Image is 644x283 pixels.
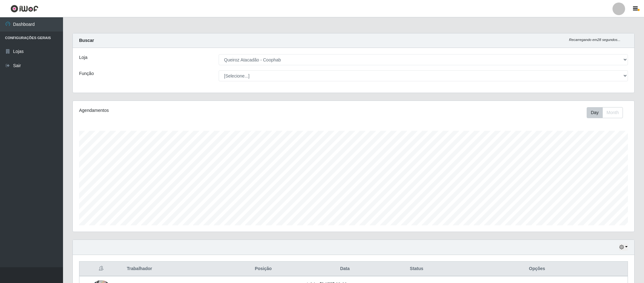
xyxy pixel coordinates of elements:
button: Day [587,107,603,118]
th: Posição [223,262,303,276]
div: Agendamentos [79,107,302,114]
img: CoreUI Logo [10,5,38,13]
button: Month [602,107,623,118]
th: Data [303,262,387,276]
div: Toolbar with button groups [587,107,628,118]
i: Recarregando em 28 segundos... [569,38,620,42]
strong: Buscar [79,38,94,43]
th: Trabalhador [123,262,224,276]
label: Função [79,70,94,77]
th: Opções [446,262,628,276]
div: First group [587,107,623,118]
th: Status [387,262,446,276]
label: Loja [79,54,87,61]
